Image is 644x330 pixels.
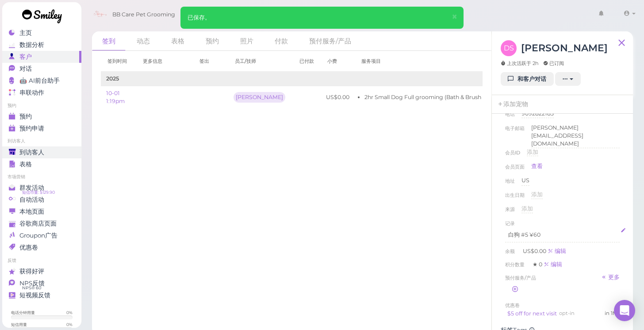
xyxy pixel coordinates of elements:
[11,322,27,327] div: 短信用量
[505,219,515,228] div: 记录
[19,220,57,227] span: 谷歌商店页面
[11,310,35,315] div: 电话分钟用量
[19,280,45,287] span: NPS反馈
[293,51,321,72] th: 已付款
[19,268,44,275] span: 获得好评
[2,194,81,206] a: 自动活动
[452,11,457,23] span: ×
[521,110,554,118] div: 9092822183
[2,218,81,230] a: 谷歌商店页面
[505,261,526,268] span: 积分数量
[505,248,516,254] span: 余额
[161,31,195,50] a: 表格
[531,191,543,198] span: 添加
[19,41,44,49] span: 数据分析
[19,125,44,132] span: 预约申请
[521,177,529,185] div: US
[559,310,605,318] div: opt-in
[543,60,564,67] span: 已订阅
[2,146,81,158] a: 到访客人
[505,162,525,175] span: 会员页面
[2,63,81,75] a: 对话
[605,310,617,318] div: 到期于2025-10-31 11:59pm
[2,27,81,39] a: 主页
[19,29,32,37] span: 主页
[321,86,355,108] td: US$0.00
[2,111,81,123] a: 预约
[548,248,566,254] a: 编辑
[234,92,285,103] div: [PERSON_NAME]
[2,242,81,253] a: 优惠卷
[19,184,44,192] span: 群发活动
[601,273,620,282] a: 更多
[446,7,463,27] button: Close
[2,87,81,99] a: 串联动作
[505,191,525,205] span: 出生日期
[2,265,81,277] a: 获得好评
[505,124,525,148] span: 电子邮箱
[195,31,229,50] a: 预约
[521,40,608,56] h3: [PERSON_NAME]
[230,31,264,50] a: 照片
[508,231,617,239] p: 白狗 #5 ¥60
[19,292,50,299] span: 短视频反馈
[22,284,41,292] span: NPS® 60
[505,110,515,124] span: 电话
[533,261,544,268] span: ★ 0
[19,232,57,239] span: Groupon广告
[321,51,355,72] th: 小费
[106,90,125,104] a: 10-01 1:19pm
[193,51,228,72] th: 签出
[505,273,536,282] span: 预付服务/产品
[2,277,81,289] a: NPS反馈 NPS® 60
[531,124,620,148] div: [PERSON_NAME][EMAIL_ADDRESS][DOMAIN_NAME]
[364,93,509,101] li: 2hr Small Dog Full grooming (Bath & Brush + Haircut)
[2,138,81,144] li: 到访客人
[492,95,533,114] a: 添加宠物
[19,53,32,61] span: 客户
[355,51,514,72] th: 服务项目
[521,205,533,212] span: 添加
[92,31,126,51] a: 签到
[505,177,515,191] span: 地址
[19,89,44,96] span: 串联动作
[2,75,81,87] a: 🤖 AI前台助手
[2,51,81,63] a: 客户
[2,206,81,218] a: 本地页面
[2,103,81,109] li: 预约
[299,31,361,50] a: 预付服务/产品
[2,39,81,51] a: 数据分析
[66,310,73,315] div: 0 %
[505,205,515,219] span: 来源
[19,65,32,73] span: 对话
[19,208,44,215] span: 本地页面
[19,244,38,251] span: 优惠卷
[527,149,538,155] span: 添加
[106,75,119,82] b: 2025
[136,51,193,72] th: 更多信息
[112,2,175,27] span: BB Care Pet Grooming
[66,322,73,327] div: 0 %
[544,261,562,268] a: 编辑
[2,182,81,194] a: 群发活动 短信币量: $129.90
[505,148,520,162] span: 会员ID
[531,162,543,170] a: 查看
[19,113,32,120] span: 预约
[19,77,60,84] span: 🤖 AI前台助手
[523,248,548,254] span: US$0.00
[228,51,293,72] th: 员工/技师
[126,31,160,50] a: 动态
[614,300,635,321] div: Open Intercom Messenger
[2,257,81,264] li: 反馈
[101,51,136,72] th: 签到时间
[2,158,81,170] a: 表格
[19,196,44,203] span: 自动活动
[501,40,517,56] span: DS
[2,123,81,134] a: 预约申请
[264,31,298,50] a: 付款
[501,60,539,67] span: 上次活跃于 2h
[505,302,520,308] span: 优惠卷
[19,161,32,168] span: 表格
